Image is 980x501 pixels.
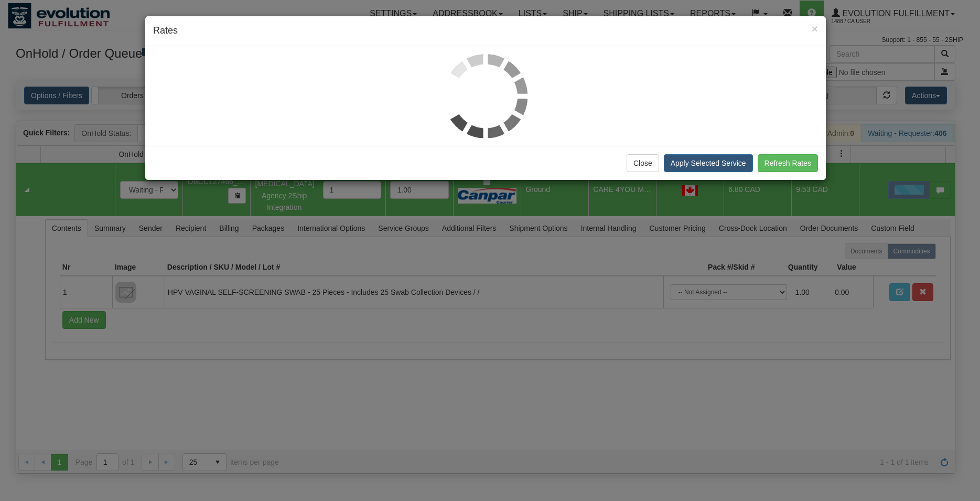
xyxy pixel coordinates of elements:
button: Apply Selected Service [664,154,753,172]
button: Refresh Rates [758,154,818,172]
button: Close [627,154,659,172]
button: Close [812,23,818,34]
img: loader.gif [444,54,527,138]
h4: Rates [153,24,818,38]
span: × [812,23,818,35]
